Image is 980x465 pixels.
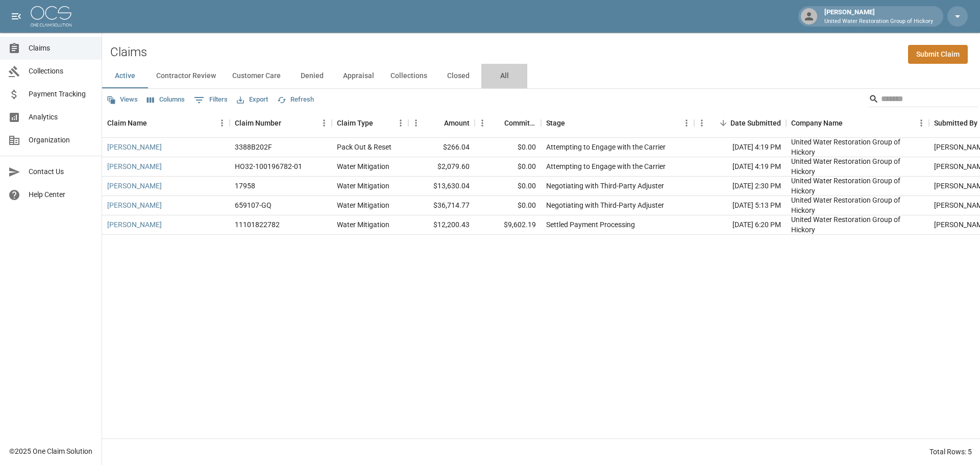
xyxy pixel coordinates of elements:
a: [PERSON_NAME] [107,200,162,210]
button: Sort [565,116,579,130]
div: Negotiating with Third-Party Adjuster [546,200,664,210]
div: 11101822782 [235,219,280,230]
div: Pack Out & Reset [337,142,391,152]
div: Negotiating with Third-Party Adjuster [546,181,664,191]
div: United Water Restoration Group of Hickory [791,176,924,196]
div: Water Mitigation [337,219,389,230]
div: Attempting to Engage with the Carrier [546,142,666,152]
button: Menu [408,115,424,131]
button: Select columns [144,92,187,108]
div: $2,079.60 [408,157,475,177]
div: [DATE] 4:19 PM [694,138,786,157]
div: Claim Number [235,109,281,137]
button: Menu [214,115,230,131]
button: Menu [914,115,929,131]
div: Stage [546,109,565,137]
button: Denied [289,64,335,88]
div: $266.04 [408,138,475,157]
div: Water Mitigation [337,161,389,172]
div: Submitted By [934,109,977,137]
div: Claim Number [230,109,332,137]
div: [DATE] 2:30 PM [694,177,786,196]
button: Contractor Review [148,64,224,88]
div: $0.00 [475,157,541,177]
div: Claim Type [337,109,373,137]
div: [DATE] 6:20 PM [694,215,786,235]
div: Total Rows: 5 [929,447,972,457]
a: [PERSON_NAME] [107,161,162,172]
div: [DATE] 4:19 PM [694,157,786,177]
h2: Claims [110,45,147,60]
button: Sort [716,116,730,130]
span: Analytics [29,112,93,123]
div: Amount [444,109,470,137]
div: Committed Amount [475,109,541,137]
span: Payment Tracking [29,89,93,100]
img: ocs-logo-white-transparent.png [31,6,71,27]
button: Sort [281,116,296,130]
div: HO32-100196782-01 [235,161,302,172]
button: Sort [430,116,444,130]
span: Claims [29,43,93,54]
button: Sort [843,116,857,130]
div: United Water Restoration Group of Hickory [791,195,924,215]
button: Active [102,64,148,88]
button: Show filters [191,92,230,108]
button: Refresh [275,92,316,108]
span: Help Center [29,189,93,200]
div: Date Submitted [694,109,786,137]
button: Views [104,92,140,108]
span: Contact Us [29,166,93,177]
div: $36,714.77 [408,196,475,215]
button: Menu [679,115,694,131]
button: Menu [393,115,408,131]
div: $13,630.04 [408,177,475,196]
div: Water Mitigation [337,200,389,210]
div: Attempting to Engage with the Carrier [546,161,666,172]
div: $12,200.43 [408,215,475,235]
a: [PERSON_NAME] [107,181,162,191]
div: 17958 [235,181,255,191]
div: Settled Payment Processing [546,219,635,230]
div: $0.00 [475,177,541,196]
div: 3388B202F [235,142,272,152]
p: United Water Restoration Group of Hickory [824,17,933,26]
button: Collections [382,64,435,88]
div: 659107-GQ [235,200,272,210]
div: [PERSON_NAME] [820,7,937,26]
div: Claim Type [332,109,408,137]
button: Menu [316,115,332,131]
div: $9,602.19 [475,215,541,235]
div: United Water Restoration Group of Hickory [791,156,924,177]
div: Date Submitted [730,109,781,137]
div: © 2025 One Claim Solution [9,446,92,456]
button: All [481,64,527,88]
span: Collections [29,66,93,77]
button: Export [234,92,271,108]
span: Organization [29,135,93,145]
button: Sort [147,116,161,130]
div: Claim Name [102,109,230,137]
div: Company Name [791,109,843,137]
button: open drawer [6,6,27,27]
div: Claim Name [107,109,147,137]
div: $0.00 [475,196,541,215]
button: Menu [694,115,709,131]
button: Appraisal [335,64,382,88]
div: Company Name [786,109,929,137]
button: Closed [435,64,481,88]
a: Submit Claim [908,45,968,64]
div: Stage [541,109,694,137]
div: Water Mitigation [337,181,389,191]
a: [PERSON_NAME] [107,219,162,230]
a: [PERSON_NAME] [107,142,162,152]
button: Menu [475,115,490,131]
div: United Water Restoration Group of Hickory [791,214,924,235]
button: Sort [373,116,387,130]
button: Customer Care [224,64,289,88]
div: [DATE] 5:13 PM [694,196,786,215]
button: Sort [490,116,504,130]
div: United Water Restoration Group of Hickory [791,137,924,157]
div: dynamic tabs [102,64,980,88]
div: Amount [408,109,475,137]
